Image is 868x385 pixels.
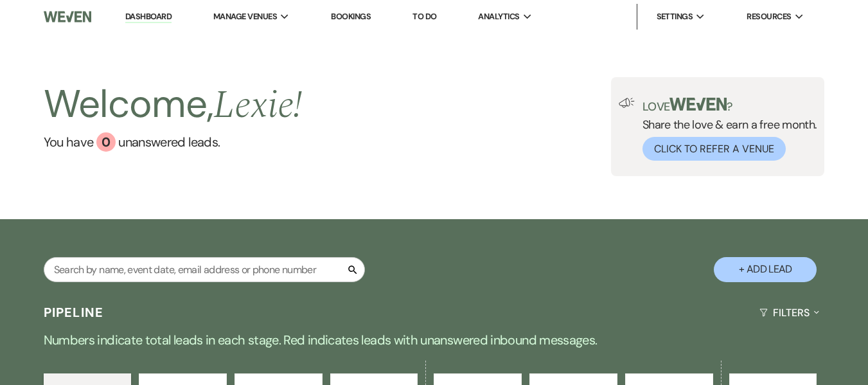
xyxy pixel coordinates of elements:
[754,296,824,330] button: Filters
[478,10,519,23] span: Analytics
[635,98,817,161] div: Share the love & earn a free month.
[213,76,302,135] span: Lexie !
[331,11,371,22] a: Bookings
[657,10,693,23] span: Settings
[213,10,277,23] span: Manage Venues
[619,98,635,108] img: loud-speaker-illustration.svg
[44,257,365,282] input: Search by name, event date, email address or phone number
[747,10,791,23] span: Resources
[125,11,172,23] a: Dashboard
[642,137,786,161] button: Click to Refer a Venue
[44,132,303,152] a: You have 0 unanswered leads.
[96,132,116,152] div: 0
[714,257,817,282] button: + Add Lead
[412,11,436,22] a: To Do
[44,3,92,30] img: Weven Logo
[44,303,104,321] h3: Pipeline
[669,98,727,111] img: weven-logo-green.svg
[44,77,303,132] h2: Welcome,
[642,98,817,112] p: Love ?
